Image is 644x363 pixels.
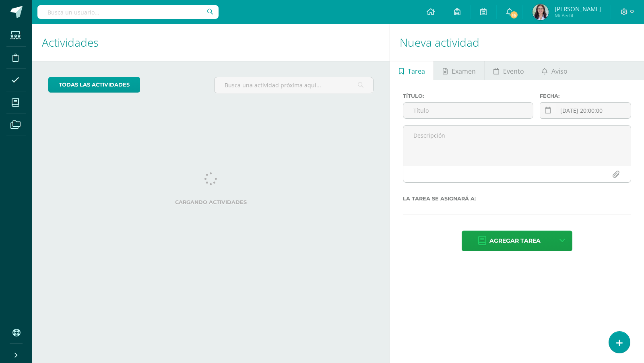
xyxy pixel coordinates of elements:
[403,93,533,99] label: Título:
[489,231,541,251] span: Agregar tarea
[215,77,373,93] input: Busca una actividad próxima aquí...
[48,77,140,93] a: todas las Actividades
[555,5,601,13] span: [PERSON_NAME]
[533,4,549,20] img: 00a38044923b33019972c24e63a5f8a5.png
[540,93,631,99] label: Fecha:
[37,5,219,19] input: Busca un usuario...
[42,24,380,61] h1: Actividades
[452,62,476,81] span: Examen
[485,61,533,80] a: Evento
[555,12,601,19] span: Mi Perfil
[403,103,533,118] input: Título
[403,196,631,202] label: La tarea se asignará a:
[400,24,634,61] h1: Nueva actividad
[540,103,631,118] input: Fecha de entrega
[533,61,576,80] a: Aviso
[510,10,518,19] span: 16
[408,62,425,81] span: Tarea
[390,61,433,80] a: Tarea
[551,62,568,81] span: Aviso
[434,61,484,80] a: Examen
[503,62,524,81] span: Evento
[48,199,374,205] label: Cargando actividades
